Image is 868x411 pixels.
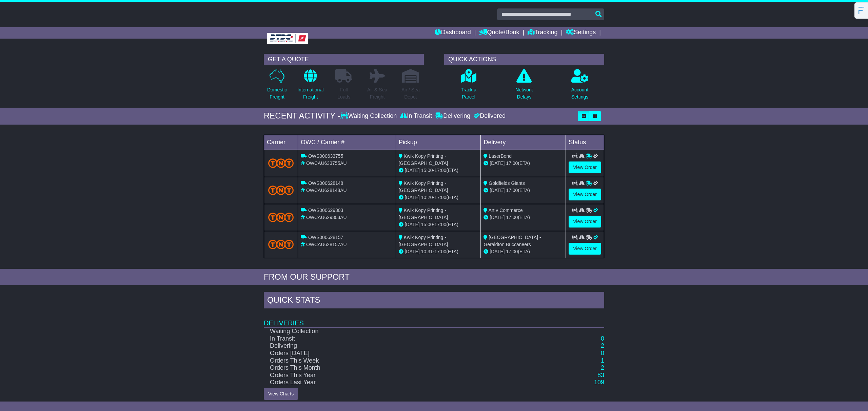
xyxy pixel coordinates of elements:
[264,379,528,386] td: Orders Last Year
[306,160,347,166] span: OWCAU633755AU
[264,54,424,65] div: GET A QUOTE
[367,86,387,101] p: Air & Sea Freight
[264,350,528,357] td: Orders [DATE]
[399,221,478,228] div: - (ETA)
[569,243,601,255] a: View Order
[405,249,420,254] span: [DATE]
[566,135,604,150] td: Status
[490,215,505,220] span: [DATE]
[434,249,446,254] span: 17:00
[308,208,343,213] span: OWS000629303
[264,357,528,365] td: Orders This Week
[306,242,347,247] span: OWCAU628157AU
[399,248,478,255] div: - (ETA)
[264,310,604,327] td: Deliveries
[484,160,563,167] div: (ETA)
[421,222,433,227] span: 15:00
[268,240,294,249] img: TNT_Domestic.png
[399,180,448,193] span: Kwik Kopy Printing - [GEOGRAPHIC_DATA]
[515,69,533,104] a: NetworkDelays
[308,235,343,240] span: OWS000628157
[340,112,398,120] div: Waiting Collection
[434,195,446,200] span: 17:00
[401,86,420,101] p: Air / Sea Depot
[308,180,343,186] span: OWS000628148
[268,158,294,168] img: TNT_Domestic.png
[489,180,525,186] span: Goldfields Giants
[515,86,533,101] p: Network Delays
[399,235,448,247] span: Kwik Kopy Printing - [GEOGRAPHIC_DATA]
[479,27,519,39] a: Quote/Book
[297,69,324,104] a: InternationalFreight
[421,249,433,254] span: 10:31
[481,135,566,150] td: Delivery
[490,160,505,166] span: [DATE]
[298,135,396,150] td: OWC / Carrier #
[489,153,512,159] span: LaserBond
[472,112,506,120] div: Delivered
[264,335,528,343] td: In Transit
[306,215,347,220] span: OWCAU629303AU
[264,327,528,335] td: Waiting Collection
[601,357,604,364] a: 1
[435,27,471,39] a: Dashboard
[569,161,601,173] a: View Order
[405,195,420,200] span: [DATE]
[601,364,604,371] a: 2
[405,168,420,173] span: [DATE]
[490,188,505,193] span: [DATE]
[421,168,433,173] span: 15:00
[484,187,563,194] div: (ETA)
[597,372,604,378] a: 83
[308,153,343,159] span: OWS000633755
[601,342,604,349] a: 2
[444,54,604,65] div: QUICK ACTIONS
[506,188,518,193] span: 17:00
[569,216,601,228] a: View Order
[594,379,604,386] a: 109
[601,335,604,342] a: 0
[460,69,477,104] a: Track aParcel
[484,214,563,221] div: (ETA)
[506,215,518,220] span: 17:00
[399,167,478,174] div: - (ETA)
[267,69,287,104] a: DomesticFreight
[489,208,523,213] span: Art v Commerce
[264,342,528,350] td: Delivering
[297,86,323,101] p: International Freight
[506,249,518,254] span: 17:00
[264,364,528,372] td: Orders This Month
[571,86,589,101] p: Account Settings
[335,86,352,101] p: Full Loads
[484,235,541,247] span: [GEOGRAPHIC_DATA] - Geraldton Buccaneers
[421,195,433,200] span: 10:20
[506,160,518,166] span: 17:00
[434,168,446,173] span: 17:00
[268,186,294,195] img: TNT_Domestic.png
[264,272,604,282] div: FROM OUR SUPPORT
[264,372,528,379] td: Orders This Year
[528,27,557,39] a: Tracking
[264,292,604,310] div: Quick Stats
[264,388,298,400] a: View Charts
[267,86,287,101] p: Domestic Freight
[569,189,601,200] a: View Order
[405,222,420,227] span: [DATE]
[484,248,563,255] div: (ETA)
[434,222,446,227] span: 17:00
[264,111,340,121] div: RECENT ACTIVITY -
[399,208,448,220] span: Kwik Kopy Printing - [GEOGRAPHIC_DATA]
[268,213,294,222] img: TNT_Domestic.png
[601,350,604,356] a: 0
[399,153,448,166] span: Kwik Kopy Printing - [GEOGRAPHIC_DATA]
[399,194,478,201] div: - (ETA)
[571,69,589,104] a: AccountSettings
[490,249,505,254] span: [DATE]
[396,135,481,150] td: Pickup
[306,188,347,193] span: OWCAU628148AU
[398,112,434,120] div: In Transit
[566,27,596,39] a: Settings
[434,112,472,120] div: Delivering
[264,135,298,150] td: Carrier
[461,86,476,101] p: Track a Parcel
